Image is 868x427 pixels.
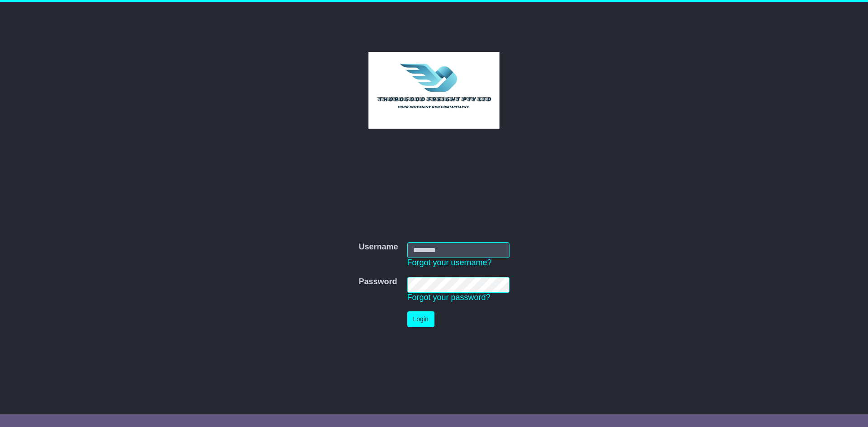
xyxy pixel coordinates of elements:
[359,242,398,252] label: Username
[407,258,492,267] a: Forgot your username?
[368,52,500,129] img: Thorogood Freight Pty Ltd
[359,277,397,287] label: Password
[407,293,491,302] a: Forgot your password?
[407,311,434,327] button: Login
